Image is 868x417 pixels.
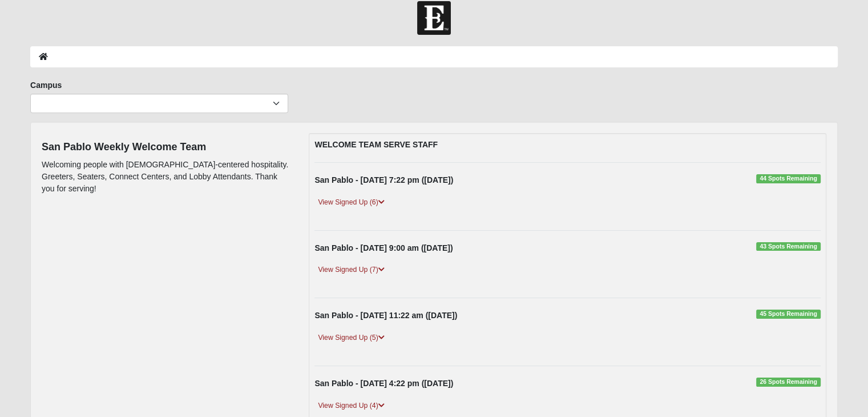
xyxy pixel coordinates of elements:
[756,174,821,183] span: 44 Spots Remaining
[314,311,457,320] strong: San Pablo - [DATE] 11:22 am ([DATE])
[756,242,821,251] span: 43 Spots Remaining
[314,379,453,388] strong: San Pablo - [DATE] 4:22 pm ([DATE])
[314,140,438,149] strong: WELCOME TEAM SERVE STAFF
[42,141,292,154] h4: San Pablo Weekly Welcome Team
[417,1,451,35] img: Church of Eleven22 Logo
[756,310,821,319] span: 45 Spots Remaining
[314,264,387,276] a: View Signed Up (7)
[30,79,62,91] label: Campus
[314,197,387,209] a: View Signed Up (6)
[314,400,387,412] a: View Signed Up (4)
[314,175,453,185] strong: San Pablo - [DATE] 7:22 pm ([DATE])
[314,243,453,252] strong: San Pablo - [DATE] 9:00 am ([DATE])
[314,332,387,344] a: View Signed Up (5)
[42,159,292,195] p: Welcoming people with [DEMOGRAPHIC_DATA]-centered hospitality. Greeters, Seaters, Connect Centers...
[756,378,821,387] span: 26 Spots Remaining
